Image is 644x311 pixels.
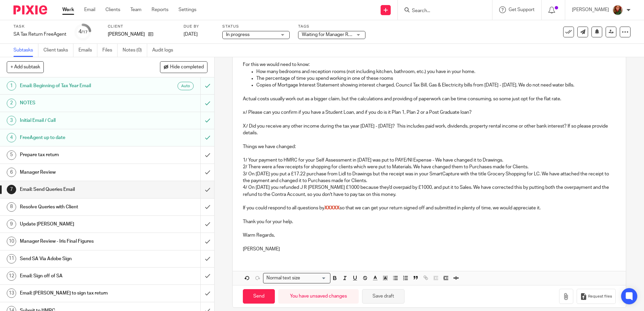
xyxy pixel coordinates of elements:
[243,96,615,102] p: Actual costs usually work out as a bigger claim, but the calculations and providing of paperwork ...
[243,232,615,239] p: Warm Regards,
[302,275,326,282] input: Search for option
[243,246,615,252] p: [PERSON_NAME]
[108,24,175,29] label: Client
[20,133,136,143] h1: FreeAgent up to date
[243,143,615,150] p: Things we have changed:
[243,289,275,304] input: Send
[298,24,365,29] label: Tags
[572,6,609,13] p: [PERSON_NAME]
[7,237,16,246] div: 10
[7,271,16,281] div: 12
[43,44,73,57] a: Client tasks
[7,168,16,177] div: 6
[13,31,66,38] div: SA Tax Return FreeAgent
[256,82,615,89] p: Copies of Mortgage Interest Statement showing interest charged, Council Tax Bill, Gas & Electrici...
[243,61,615,68] p: For this we would need to know:
[102,44,118,57] a: Files
[222,24,290,29] label: Status
[108,31,145,38] p: [PERSON_NAME]
[20,98,136,108] h1: NOTES
[170,65,204,70] span: Hide completed
[7,219,16,229] div: 9
[324,206,340,210] span: XXXXX
[612,5,623,15] img: sallycropped.JPG
[178,82,194,90] div: Auto
[226,32,250,37] span: In progress
[588,294,612,299] span: Request files
[152,6,168,13] a: Reports
[7,99,16,108] div: 2
[20,167,136,177] h1: Manager Review
[263,273,330,283] div: Search for option
[509,7,535,12] span: Get Support
[7,81,16,91] div: 1
[302,32,360,37] span: Waiting for Manager Review
[62,6,74,13] a: Work
[20,271,136,281] h1: Email: Sign off of SA
[7,185,16,194] div: 7
[84,6,95,13] a: Email
[20,81,136,91] h1: Email: Beginning of Tax Year Email
[7,202,16,212] div: 8
[13,44,38,57] a: Subtasks
[256,68,615,75] p: How many bedrooms and reception rooms (not including kitchen, bathroom, etc.) you have in your home.
[20,202,136,212] h1: Resolve Queries with Client
[7,288,16,298] div: 13
[243,164,615,170] p: 2/ There were a few receipts for shopping for clients which were put to Materials. We have change...
[105,6,120,13] a: Clients
[7,254,16,264] div: 11
[243,109,615,116] p: x/ Please can you confirm if you have a Student Loan, and if you do is it Plan 1, Plan 2 or a Pos...
[152,44,178,57] a: Audit logs
[243,205,615,211] p: If you could respond to all questions by so that we can get your return signed off and submitted ...
[13,5,47,14] img: Pixie
[243,184,615,198] p: 4/ On [DATE] you refunded J R [PERSON_NAME] £1000 because they'd overpaid by £1000, and put it to...
[20,150,136,160] h1: Prepare tax return
[130,6,141,13] a: Team
[13,24,66,29] label: Task
[123,44,147,57] a: Notes (0)
[20,288,136,298] h1: Email: [PERSON_NAME] to sign tax return
[184,32,198,37] span: [DATE]
[82,30,88,34] small: /17
[20,236,136,246] h1: Manager Review - Iris Final Figures
[243,218,615,225] p: Thank you for your help.
[411,8,472,14] input: Search
[7,150,16,160] div: 5
[243,157,615,164] p: 1/ Your payment to HMRC for your Self Assessment in [DATE] was put to PAYE/NI Expense - We have c...
[256,75,615,82] p: The percentage of time you spend working in one of these rooms
[20,115,136,126] h1: Initial Email / Call
[362,289,405,304] button: Save draft
[78,44,97,57] a: Emails
[7,133,16,142] div: 4
[265,275,301,282] span: Normal text size
[20,254,136,264] h1: Send SA Via Adobe Sign
[179,6,196,13] a: Settings
[20,184,136,195] h1: Email: Send Queries Email
[577,289,616,304] button: Request files
[278,289,359,304] div: You have unsaved changes
[184,24,214,29] label: Due by
[78,28,88,36] div: 4
[7,116,16,125] div: 3
[7,61,44,73] button: + Add subtask
[243,123,615,137] p: X/ Did you receive any other income during the tax year [DATE] - [DATE]? This includes paid work,...
[243,171,615,184] p: 3/ On [DATE] you put a £17.22 purchase from Lidl to Drawings but the receipt was in your SmartCap...
[160,61,207,73] button: Hide completed
[20,219,136,229] h1: Update [PERSON_NAME]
